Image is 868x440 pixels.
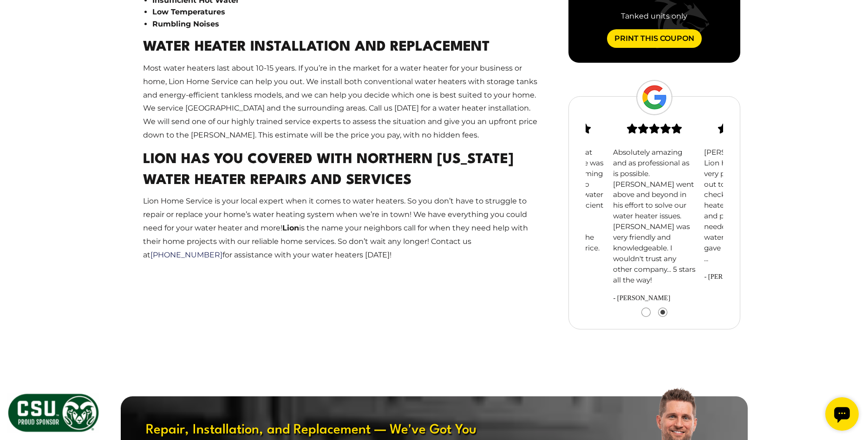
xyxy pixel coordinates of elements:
[609,105,700,304] div: slide 2 (centered)
[700,105,791,282] div: slide 1
[613,147,696,286] p: Absolutely amazing and as professional as is possible. [PERSON_NAME] went above and beyond in his...
[143,195,542,262] p: Lion Home Service is your local expert when it comes to water heaters. So you don’t have to strug...
[586,105,723,316] div: carousel
[150,250,222,259] a: [PHONE_NUMBER]
[7,393,100,433] img: CSU Sponsor Badge
[636,80,672,115] img: Google Logo
[282,223,299,232] strong: Lion
[576,11,732,22] div: Tanked units only
[613,293,696,303] span: - [PERSON_NAME]
[607,29,702,48] a: Print This Coupon
[4,4,37,37] div: Open chat widget
[152,7,225,16] strong: Low Temperatures
[143,150,542,191] h2: Lion Has You Covered With Northern [US_STATE] Water Heater Repairs And Services
[152,20,219,28] strong: Rumbling Noises
[143,62,542,142] p: Most water heaters last about 10-15 years. If you’re in the market for a water heater for your bu...
[704,147,787,264] p: [PERSON_NAME] at Lion Home Service was very prompt in coming out to the house to check on my hot ...
[143,37,542,58] h2: Water Heater Installation And Replacement
[704,272,787,282] span: - [PERSON_NAME]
